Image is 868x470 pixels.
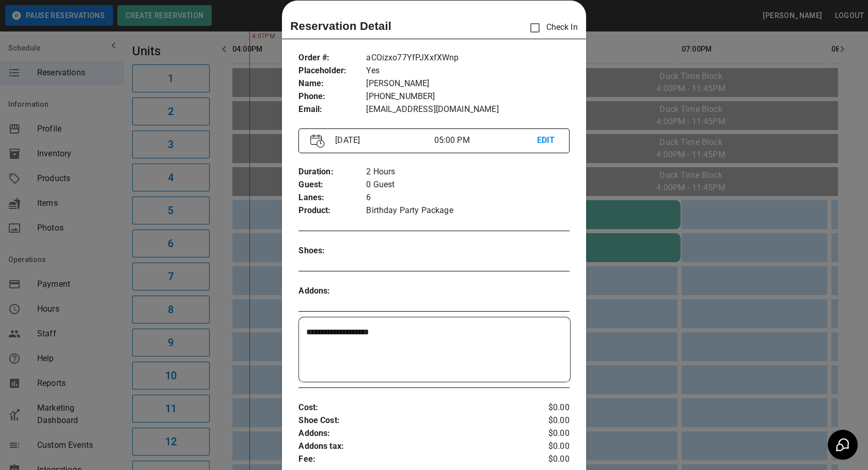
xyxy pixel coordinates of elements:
p: Product : [298,204,366,217]
p: 05:00 PM [434,134,536,147]
p: Name : [298,77,366,90]
img: Vector [310,134,325,148]
p: Addons : [298,427,524,440]
p: Email : [298,103,366,116]
p: Addons tax : [298,440,524,453]
p: [EMAIL_ADDRESS][DOMAIN_NAME] [366,103,569,116]
p: EDIT [537,134,558,147]
p: Addons : [298,285,366,298]
p: $0.00 [524,401,569,414]
p: 6 [366,191,569,204]
p: [PERSON_NAME] [366,77,569,90]
p: Yes [366,64,569,77]
p: $0.00 [524,453,569,466]
p: $0.00 [524,427,569,440]
p: Lanes : [298,191,366,204]
p: Shoe Cost : [298,414,524,427]
p: [PHONE_NUMBER] [366,90,569,103]
p: $0.00 [524,440,569,453]
p: Birthday Party Package [366,204,569,217]
p: Guest : [298,179,366,191]
p: [DATE] [331,134,434,147]
p: Shoes : [298,245,366,257]
p: Phone : [298,90,366,103]
p: Duration : [298,166,366,179]
p: Fee : [298,453,524,466]
p: aCOizxo77YfPJXxfXWnp [366,52,569,64]
p: 2 Hours [366,166,569,179]
p: Placeholder : [298,64,366,77]
p: Check In [524,17,577,39]
p: Cost : [298,401,524,414]
p: Reservation Detail [290,18,391,35]
p: 0 Guest [366,179,569,191]
p: Order # : [298,52,366,64]
p: $0.00 [524,414,569,427]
